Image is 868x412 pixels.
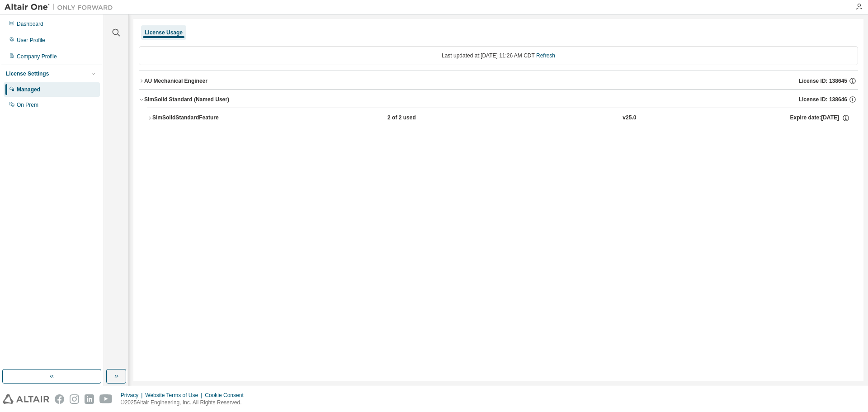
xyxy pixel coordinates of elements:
div: License Usage [145,29,183,36]
button: SimSolidStandardFeature2 of 2 usedv25.0Expire date:[DATE] [147,108,850,128]
div: License Settings [6,70,49,77]
div: AU Mechanical Engineer [144,77,208,85]
div: Cookie Consent [205,392,249,399]
img: Altair One [5,3,118,12]
div: 2 of 2 used [387,114,469,122]
a: Refresh [536,52,555,59]
div: v25.0 [623,114,636,122]
button: AU Mechanical EngineerLicense ID: 138645 [139,71,858,91]
div: On Prem [17,101,38,109]
div: Privacy [121,392,145,399]
div: User Profile [17,37,45,44]
div: Company Profile [17,53,57,60]
span: License ID: 138645 [799,77,847,85]
img: altair_logo.svg [3,394,49,404]
div: Last updated at: [DATE] 11:26 AM CDT [139,46,858,65]
span: License ID: 138646 [799,96,847,103]
p: © 2025 Altair Engineering, Inc. All Rights Reserved. [121,399,249,407]
div: Dashboard [17,20,43,28]
img: facebook.svg [55,394,64,404]
div: SimSolid Standard (Named User) [144,96,229,103]
div: SimSolidStandardFeature [152,114,234,122]
div: Website Terms of Use [145,392,205,399]
div: Expire date: [DATE] [790,114,850,122]
img: youtube.svg [99,394,113,404]
img: instagram.svg [70,394,79,404]
div: Managed [17,86,40,93]
button: SimSolid Standard (Named User)License ID: 138646 [139,90,858,109]
img: linkedin.svg [85,394,94,404]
